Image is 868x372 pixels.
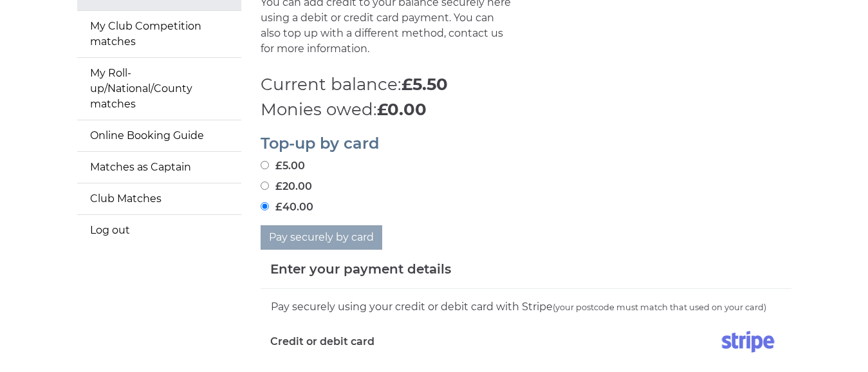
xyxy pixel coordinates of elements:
label: £20.00 [261,179,312,194]
label: Credit or debit card [270,326,374,358]
a: Matches as Captain [77,152,241,183]
a: Online Booking Guide [77,120,241,151]
strong: £5.50 [402,74,448,95]
label: £40.00 [261,200,313,215]
input: £5.00 [261,161,269,169]
div: Pay securely using your credit or debit card with Stripe [270,299,782,315]
small: (your postcode must match that used on your card) [553,302,766,312]
a: Club Matches [77,183,241,214]
a: Log out [77,215,241,246]
p: Monies owed: [261,97,791,122]
input: £40.00 [261,202,269,210]
label: £5.00 [261,158,305,174]
a: My Roll-up/National/County matches [77,58,241,120]
p: Current balance: [261,72,791,97]
a: My Club Competition matches [77,11,241,57]
button: Pay securely by card [261,225,382,250]
strong: £0.00 [377,99,427,120]
input: £20.00 [261,181,269,190]
h5: Enter your payment details [270,259,451,279]
h2: Top-up by card [261,135,791,152]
